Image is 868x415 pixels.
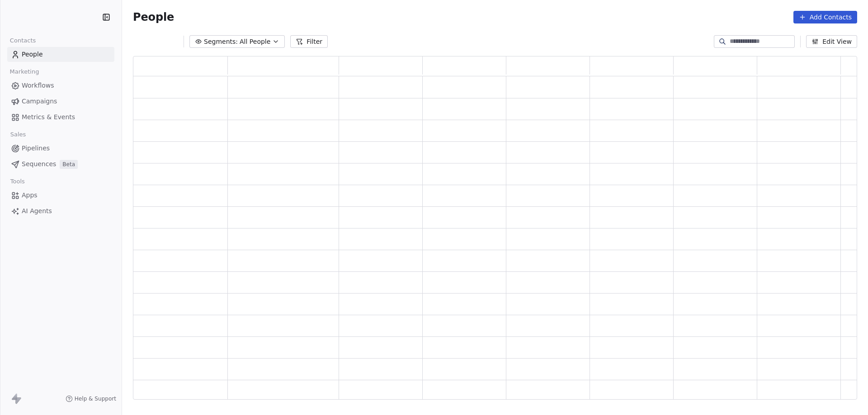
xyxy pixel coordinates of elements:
a: Metrics & Events [7,110,114,125]
a: People [7,47,114,62]
a: AI Agents [7,204,114,219]
button: Add Contacts [793,11,857,23]
a: SequencesBeta [7,157,114,172]
a: Workflows [7,78,114,93]
span: Sequences [22,159,56,169]
span: Metrics & Events [22,112,75,122]
span: All People [240,37,270,47]
span: Marketing [6,65,43,79]
span: Segments: [204,37,238,47]
a: Pipelines [7,141,114,156]
a: Apps [7,188,114,203]
span: Beta [60,160,78,169]
button: Edit View [806,35,857,48]
a: Help & Support [66,395,116,402]
button: Filter [290,35,328,48]
span: AI Agents [22,206,52,216]
a: Campaigns [7,94,114,109]
span: People [133,10,174,24]
span: Pipelines [22,144,50,153]
span: Campaigns [22,97,57,106]
span: People [22,50,43,59]
span: Tools [6,175,28,188]
span: Contacts [6,34,40,47]
span: Workflows [22,81,54,90]
span: Help & Support [75,395,116,402]
span: Apps [22,191,38,200]
span: Sales [6,128,30,141]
